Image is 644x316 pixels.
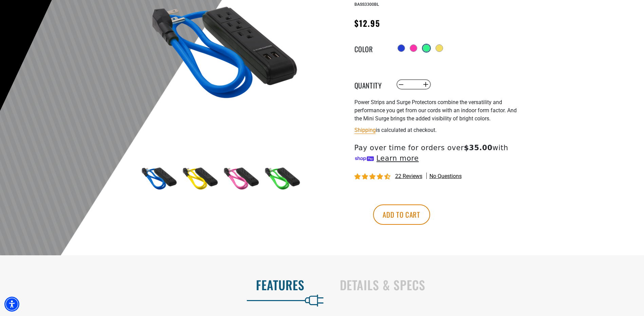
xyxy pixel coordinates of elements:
p: Power Strips and Surge Protectors combine the versatility and performance you get from our cords ... [354,98,521,123]
label: Quantity [354,80,388,89]
img: blue [139,159,178,199]
img: yellow [180,159,219,199]
img: pink [221,159,260,199]
span: BASS3300BL [354,2,379,7]
div: is calculated at checkout. [354,125,521,135]
div: Accessibility Menu [4,297,19,312]
a: Shipping [354,127,376,133]
button: Add to cart [373,204,430,225]
h2: Features [14,278,305,292]
h2: Details & Specs [340,278,630,292]
img: green [262,159,301,199]
span: $12.95 [354,17,380,29]
span: 4.36 stars [354,174,392,180]
span: 22 reviews [395,173,422,179]
legend: Color [354,44,388,53]
span: No questions [429,173,462,180]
